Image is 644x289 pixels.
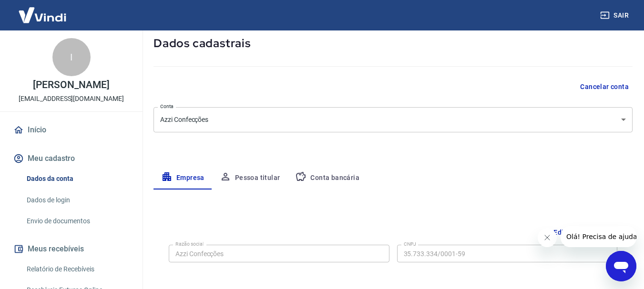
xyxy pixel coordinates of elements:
[550,224,617,241] button: Editar razão social
[23,259,131,279] a: Relatório de Recebíveis
[11,148,131,169] button: Meu cadastro
[212,167,288,189] button: Pessoa titular
[175,240,204,248] label: Razão social
[19,94,124,104] p: [EMAIL_ADDRESS][DOMAIN_NAME]
[23,211,131,231] a: Envio de documentos
[153,36,633,51] h5: Dados cadastrais
[23,169,131,189] a: Dados da conta
[576,78,633,96] button: Cancelar conta
[11,0,73,30] img: Vindi
[23,190,131,210] a: Dados de login
[598,7,633,24] button: Sair
[561,226,636,247] iframe: Mensagem da empresa
[160,103,174,110] label: Conta
[33,80,109,90] p: [PERSON_NAME]
[6,7,80,14] span: Olá! Precisa de ajuda?
[606,251,636,281] iframe: Botão para abrir a janela de mensagens
[404,240,416,248] label: CNPJ
[52,38,91,76] div: I
[287,167,367,189] button: Conta bancária
[153,167,212,189] button: Empresa
[11,120,131,140] a: Início
[153,107,633,132] div: Azzi Confecções
[538,228,557,247] iframe: Fechar mensagem
[11,239,131,259] button: Meus recebíveis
